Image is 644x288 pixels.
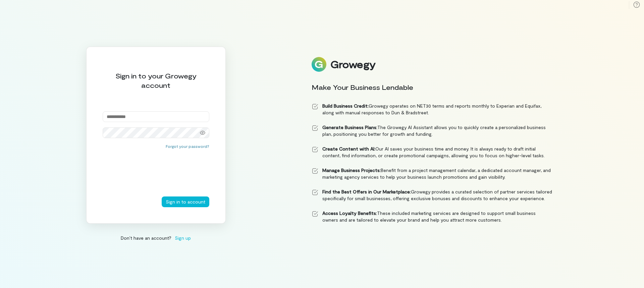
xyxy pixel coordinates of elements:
div: Sign in to your Growegy account [103,71,209,90]
div: Growegy [330,59,375,70]
strong: Access Loyalty Benefits: [322,210,377,216]
strong: Generate Business Plans: [322,124,377,130]
span: Sign up [175,234,191,241]
div: Don’t have an account? [86,234,226,241]
strong: Create Content with AI: [322,146,375,152]
li: Growegy provides a curated selection of partner services tailored specifically for small business... [312,188,552,202]
button: Forgot your password? [166,143,209,149]
strong: Find the Best Offers in Our Marketplace: [322,189,411,194]
li: These included marketing services are designed to support small business owners and are tailored ... [312,210,552,223]
strong: Build Business Credit: [322,103,369,109]
li: Our AI saves your business time and money. It is always ready to draft initial content, find info... [312,146,552,159]
li: The Growegy AI Assistant allows you to quickly create a personalized business plan, positioning y... [312,124,552,137]
button: Sign in to account [162,196,209,207]
li: Growegy operates on NET30 terms and reports monthly to Experian and Equifax, along with manual re... [312,103,552,116]
strong: Manage Business Projects: [322,167,381,173]
div: Make Your Business Lendable [312,82,552,92]
li: Benefit from a project management calendar, a dedicated account manager, and marketing agency ser... [312,167,552,180]
img: Logo [312,57,326,72]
